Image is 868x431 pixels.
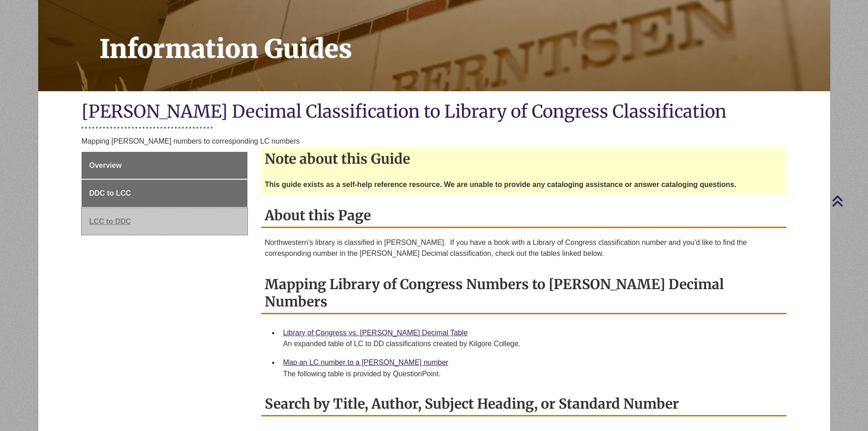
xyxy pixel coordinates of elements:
strong: This guide exists as a self-help reference resource. We are unable to provide any cataloging assi... [265,181,736,188]
span: Mapping [PERSON_NAME] numbers to corresponding LC numbers [82,137,300,145]
h2: Search by Title, Author, Subject Heading, or Standard Number [261,392,786,416]
span: DDC to LCC [89,189,131,197]
h2: Note about this Guide [261,147,786,170]
a: Map an LC number to a [PERSON_NAME] number [283,358,448,366]
div: The following table is provided by QuestionPoint. [283,369,779,379]
h2: About this Page [261,204,786,228]
div: An expanded table of LC to DD classifications created by Kilgore College. [283,338,779,349]
h2: Mapping Library of Congress Numbers to [PERSON_NAME] Decimal Numbers [261,273,786,314]
div: Guide Page Menu [82,152,247,235]
a: Overview [82,152,247,179]
h1: [PERSON_NAME] Decimal Classification to Library of Congress Classification [82,100,787,125]
p: Northwestern's library is classified in [PERSON_NAME]. If you have a book with a Library of Congr... [265,237,783,259]
span: LCC to DDC [89,218,131,225]
a: Library of Congress vs. [PERSON_NAME] Decimal Table [283,329,467,337]
span: Overview [89,161,122,169]
a: LCC to DDC [82,208,247,235]
a: DDC to LCC [82,180,247,207]
a: Back to Top [832,195,866,207]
